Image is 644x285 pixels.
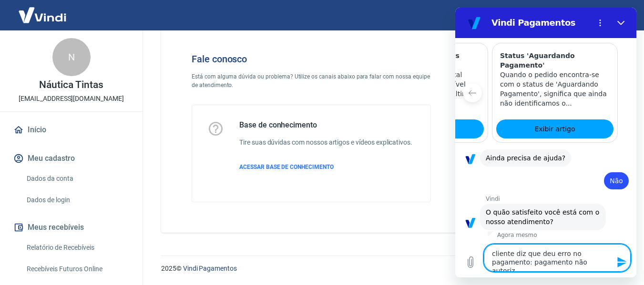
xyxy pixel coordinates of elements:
a: Vindi Pagamentos [183,265,237,272]
h5: Base de conhecimento [239,120,412,130]
p: Está com alguma dúvida ou problema? Utilize os canais abaixo para falar com nossa equipe de atend... [192,72,431,89]
a: ACESSAR BASE DE CONHECIMENTO [239,163,412,171]
h4: Fale conosco [192,53,431,65]
p: Náutica Tintas [39,80,103,90]
img: Vindi [11,0,73,29]
iframe: Janela de mensagens [455,8,636,277]
a: Dados de login [23,190,131,210]
a: Dados da conta [23,169,131,188]
span: ACESSAR BASE DE CONHECIMENTO [239,164,334,170]
p: 2025 © [161,264,621,274]
p: [EMAIL_ADDRESS][DOMAIN_NAME] [19,94,124,104]
img: Fale conosco [454,38,599,165]
a: Recebíveis Futuros Online [23,259,131,279]
button: Meus recebíveis [11,217,131,238]
div: N [52,38,91,76]
h6: Tire suas dúvidas com nossos artigos e vídeos explicativos. [239,138,412,147]
button: Meu cadastro [11,148,131,169]
button: Sair [598,7,633,24]
a: Início [11,119,131,140]
a: Relatório de Recebíveis [23,238,131,257]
